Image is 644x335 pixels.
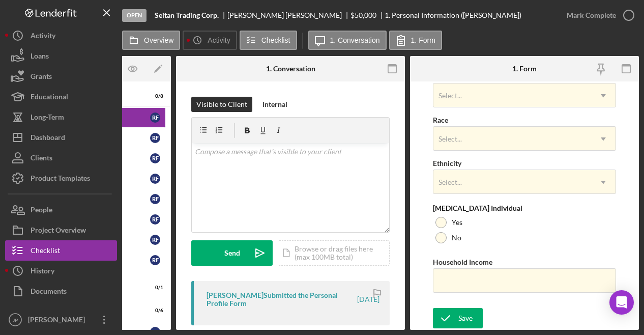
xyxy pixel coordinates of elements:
div: History [31,261,54,284]
div: R F [150,255,160,265]
div: Checklist [31,240,60,263]
button: Product Templates [5,168,117,188]
label: Yes [452,218,462,227]
button: Loans [5,46,117,66]
button: Save [433,308,483,328]
label: Checklist [261,36,290,44]
button: Grants [5,66,117,87]
div: R F [150,113,160,123]
div: 1. Form [512,65,537,73]
button: Dashboard [5,127,117,148]
div: Project Overview [31,220,86,243]
span: $50,000 [350,11,376,19]
label: Overview [144,36,173,44]
label: Activity [208,36,230,44]
button: Clients [5,148,117,168]
div: [MEDICAL_DATA] Individual [433,204,616,212]
text: JP [12,317,18,323]
div: Documents [31,281,67,304]
div: Grants [31,66,52,89]
button: Overview [122,31,180,50]
div: Select... [438,135,462,143]
div: Save [458,308,473,328]
button: Checklist [240,31,297,50]
label: 1. Form [411,36,435,44]
div: 0 / 8 [145,93,163,99]
button: People [5,200,117,220]
div: Mark Complete [567,5,616,25]
div: Select... [438,178,462,186]
button: Mark Complete [557,5,639,25]
div: 0 / 6 [145,308,163,314]
div: 1. Conversation [266,65,315,73]
b: Seitan Trading Corp. [155,11,219,19]
div: 0 / 1 [145,285,163,291]
label: 1. Conversation [330,36,380,44]
button: Visible to Client [191,97,252,112]
label: Household Income [433,258,492,266]
div: Loans [31,46,49,69]
button: Activity [183,31,237,50]
div: Educational [31,87,68,109]
button: Internal [257,97,292,112]
div: Send [224,240,240,266]
div: R F [150,174,160,184]
div: [PERSON_NAME] Submitted the Personal Profile Form [207,291,356,308]
label: No [452,234,461,242]
div: R F [150,235,160,245]
button: Long-Term [5,107,117,127]
button: 1. Form [389,31,442,50]
div: R F [150,194,160,204]
div: R F [150,133,160,143]
div: [PERSON_NAME] [25,310,92,332]
div: Clients [31,148,52,171]
button: Activity [5,25,117,46]
button: Send [191,240,273,266]
div: Visible to Client [196,97,247,112]
div: Select... [438,92,462,100]
button: Documents [5,281,117,301]
button: Checklist [5,240,117,261]
div: Long-Term [31,107,64,130]
div: 1. Personal Information ([PERSON_NAME]) [385,11,521,19]
div: Dashboard [31,127,65,150]
div: Open [122,9,147,22]
button: Project Overview [5,220,117,240]
div: Product Templates [31,168,90,191]
button: 1. Conversation [308,31,387,50]
div: R F [150,153,160,163]
time: 2025-04-23 20:29 [357,295,379,303]
div: R F [150,214,160,225]
div: People [31,200,52,222]
div: [PERSON_NAME] [PERSON_NAME] [227,11,350,19]
button: Educational [5,87,117,107]
button: History [5,261,117,281]
div: Activity [31,25,55,48]
div: Open Intercom Messenger [609,290,634,315]
button: JP[PERSON_NAME] [5,310,117,330]
div: Internal [262,97,287,112]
